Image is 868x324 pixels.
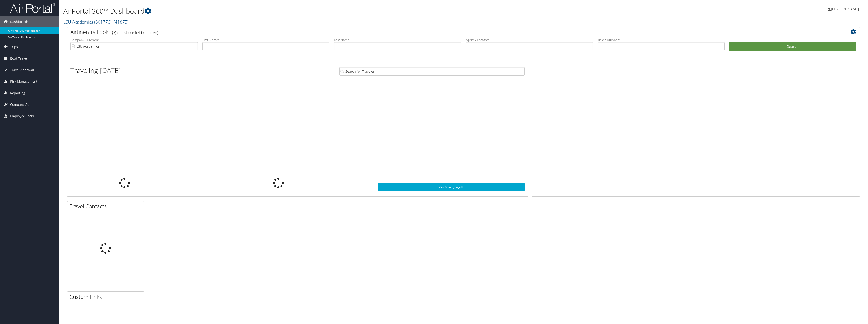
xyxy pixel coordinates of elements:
[10,64,34,76] span: Travel Approval
[70,38,198,42] label: Company - Division:
[10,76,37,87] span: Risk Management
[111,19,129,25] span: , [ 41875 ]
[10,3,55,14] img: airportal-logo.png
[378,183,524,191] a: View SecurityLogic®
[10,41,18,53] span: Trips
[10,110,34,122] span: Employee Tools
[828,2,863,16] a: [PERSON_NAME]
[334,38,461,42] label: Last Name:
[94,19,111,25] span: ( 301776 )
[466,38,593,42] label: Agency Locator:
[63,6,597,16] h1: AirPortal 360™ Dashboard
[63,19,129,25] a: LSU Academics
[10,53,28,64] span: Book Travel
[70,202,144,210] h2: Travel Contacts
[202,38,330,42] label: First Name:
[10,87,25,99] span: Reporting
[70,66,121,75] h1: Traveling [DATE]
[729,42,856,51] button: Search
[10,16,29,27] span: Dashboards
[598,38,725,42] label: Ticket Number:
[339,67,525,76] input: Search for Traveler
[831,7,859,12] span: [PERSON_NAME]
[70,28,790,36] h2: Airtinerary Lookup
[10,99,35,110] span: Company Admin
[115,30,158,35] span: (at least one field required)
